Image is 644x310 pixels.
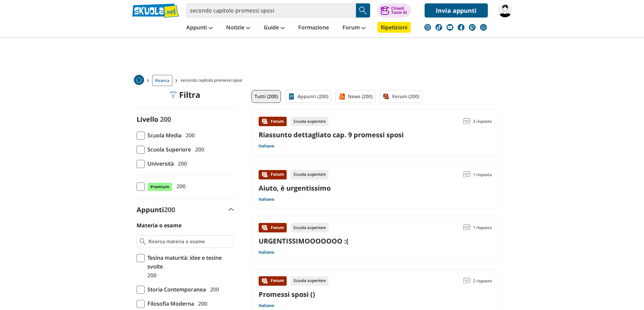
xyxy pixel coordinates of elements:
a: Italiano [259,303,274,308]
a: Appunti (200) [285,90,331,103]
span: 200 [195,299,207,308]
img: Ricerca materia o esame [140,238,146,245]
a: Home [134,75,144,86]
span: 200 [183,131,195,140]
span: 3 risposte [473,117,492,126]
a: Italiano [259,197,274,202]
span: 200 [160,115,171,124]
a: Notizie [224,22,252,34]
span: secondo capitolo promessi sposi [181,75,245,86]
label: Materia o esame [137,222,182,229]
button: ChiediTutor AI [377,3,411,18]
div: Scuola superiore [291,170,329,179]
img: Forum contenuto [261,278,268,284]
img: Commenti lettura [463,278,470,284]
span: 1 risposta [473,223,492,232]
a: Riassunto dettagliato cap. 9 promessi sposi [259,130,404,139]
img: WhatsApp [480,24,487,31]
label: Appunti [137,205,175,214]
span: 2 risposte [473,276,492,286]
a: Tutti (200) [252,90,281,103]
a: Aiuto, è urgentissimo [259,184,331,193]
a: Promessi sposi () [259,290,315,299]
div: Forum [259,170,287,179]
div: Filtra [170,90,200,100]
img: Forum filtro contenuto [383,93,389,100]
label: Livello [137,115,158,124]
a: News (200) [335,90,376,103]
span: Scuola Superiore [145,145,191,154]
div: Chiedi Tutor AI [391,6,407,15]
span: Università [145,159,174,168]
img: facebook [458,24,464,31]
span: 1 risposta [473,170,492,179]
img: Forum contenuto [261,118,268,125]
img: youtube [447,24,453,31]
span: Scuola Media [145,131,182,140]
a: Appunti [185,22,214,34]
a: Forum [341,22,367,34]
a: URGENTISSIMOOOOOOO :( [259,236,349,246]
img: Appunti filtro contenuto [288,93,295,100]
span: Premium [147,182,172,191]
div: Scuola superiore [291,117,329,126]
input: Cerca appunti, riassunti o versioni [186,3,356,18]
a: Formazione [296,22,331,34]
a: Forum (200) [380,90,422,103]
div: Scuola superiore [291,223,329,232]
span: 200 [207,285,219,294]
span: Storia Contemporanea [145,285,206,294]
img: Apri e chiudi sezione [229,208,234,211]
span: 200 [174,182,186,191]
a: Ripetizioni [377,22,411,33]
img: samualy.23 [498,3,512,18]
div: Forum [259,276,287,286]
a: Italiano [259,143,274,149]
span: Tesina maturità: idee e tesine svolte [145,253,234,271]
img: Forum contenuto [261,171,268,178]
a: Invia appunti [425,3,488,18]
div: Forum [259,223,287,232]
div: Forum [259,117,287,126]
img: Filtra filtri mobile [170,91,176,98]
img: Commenti lettura [463,171,470,178]
img: Forum contenuto [261,224,268,231]
span: 200 [145,271,157,280]
input: Ricerca materia o esame [148,238,231,245]
img: Home [134,75,144,85]
img: twitch [469,24,476,31]
span: Filosofia Moderna [145,299,194,308]
a: Ricerca [152,75,172,86]
img: Commenti lettura [463,224,470,231]
img: News filtro contenuto [338,93,345,100]
img: Commenti lettura [463,118,470,125]
span: 200 [192,145,204,154]
span: 200 [175,159,187,168]
img: Cerca appunti, riassunti o versioni [358,5,368,16]
img: instagram [424,24,431,31]
button: Search Button [356,3,370,18]
a: Italiano [259,250,274,255]
div: Scuola superiore [291,276,329,286]
img: tiktok [435,24,442,31]
span: 200 [164,205,175,214]
a: Guide [262,22,286,34]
